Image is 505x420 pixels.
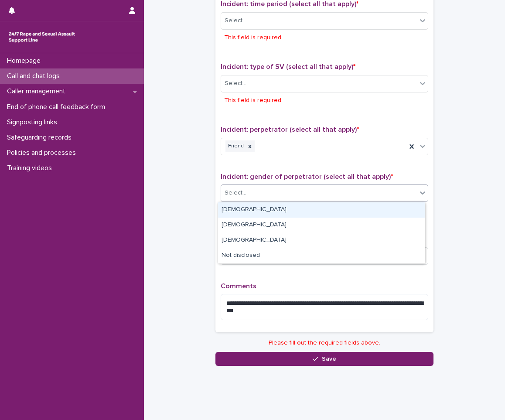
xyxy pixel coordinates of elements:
p: This field is required [224,33,281,42]
p: End of phone call feedback form [3,103,112,111]
span: Incident: type of SV (select all that apply) [221,63,355,70]
p: Call and chat logs [3,72,67,80]
div: Male [218,202,425,218]
span: Incident: perpetrator (select all that apply) [221,126,359,133]
p: Policies and processes [3,149,83,157]
img: rhQMoQhaT3yELyF149Cw [7,28,77,46]
div: Select... [225,16,246,25]
div: Non-binary [218,233,425,248]
span: Save [322,356,336,362]
div: Select... [225,188,246,198]
div: Friend [225,140,245,152]
div: Select... [225,79,246,88]
span: Comments [221,283,256,290]
p: Caller management [3,87,72,96]
p: Please fill out the required fields above. [215,339,433,347]
div: Not disclosed [218,248,425,263]
p: Training videos [3,164,59,172]
span: Incident: time period (select all that apply) [221,0,358,7]
p: This field is required [224,96,281,105]
p: Homepage [3,57,48,65]
span: Incident: gender of perpetrator (select all that apply) [221,173,393,180]
button: Save [215,352,433,366]
p: Safeguarding records [3,133,78,142]
div: Female [218,218,425,233]
p: Signposting links [3,118,64,126]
